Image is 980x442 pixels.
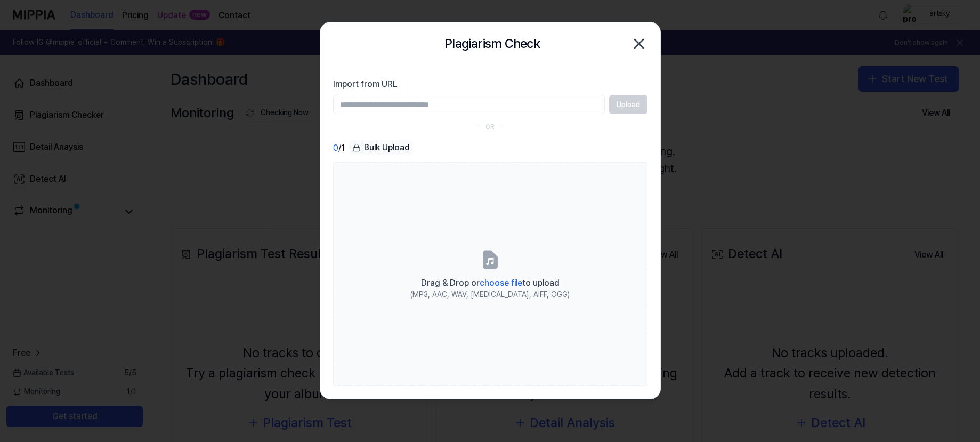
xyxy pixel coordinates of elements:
div: (MP3, AAC, WAV, [MEDICAL_DATA], AIFF, OGG) [410,290,570,300]
div: OR [485,123,495,132]
h2: Plagiarism Check [444,34,540,54]
span: Drag & Drop or to upload [421,278,560,288]
button: Bulk Upload [349,140,413,156]
span: choose file [480,278,522,288]
span: 0 [333,142,338,155]
div: / 1 [333,140,345,156]
label: Import from URL [333,78,647,91]
div: Bulk Upload [349,140,413,155]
